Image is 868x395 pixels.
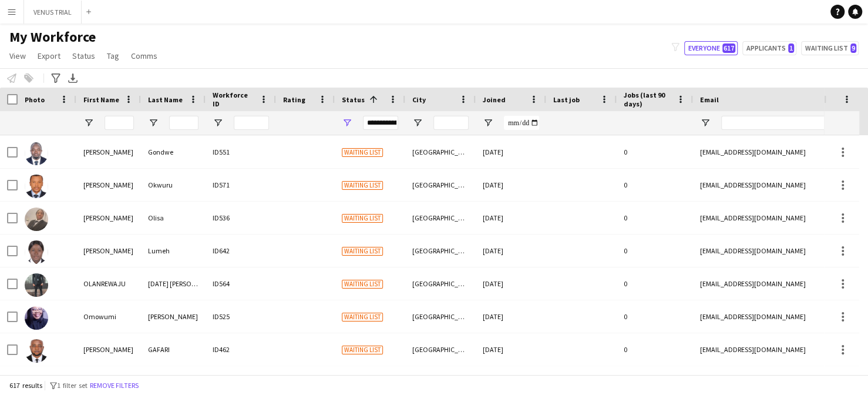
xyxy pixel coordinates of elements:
[342,280,383,289] span: Waiting list
[206,267,276,300] div: ID564
[83,118,94,128] button: Open Filter Menu
[24,1,82,24] button: VENUS TRIAL
[66,71,80,85] app-action-btn: Export XLSX
[141,333,206,366] div: GAFARI
[617,267,693,300] div: 0
[553,95,580,104] span: Last job
[68,48,100,63] a: Status
[33,48,65,63] a: Export
[38,51,60,61] span: Export
[5,48,31,63] a: View
[169,116,199,130] input: Last Name Filter Input
[206,169,276,201] div: ID571
[9,28,96,46] span: My Workforce
[405,300,476,333] div: [GEOGRAPHIC_DATA]
[234,116,269,130] input: Workforce ID Filter Input
[405,169,476,201] div: [GEOGRAPHIC_DATA]
[72,51,95,61] span: Status
[206,333,276,366] div: ID462
[405,235,476,267] div: [GEOGRAPHIC_DATA]
[141,267,206,300] div: [DATE] [PERSON_NAME]
[342,247,383,256] span: Waiting list
[76,169,141,201] div: [PERSON_NAME]
[25,339,48,363] img: RAMONI ADEWALE GAFARI
[342,181,383,190] span: Waiting list
[342,95,365,104] span: Status
[412,118,423,128] button: Open Filter Menu
[141,235,206,267] div: Lumeh
[141,300,206,333] div: [PERSON_NAME]
[684,41,738,55] button: Everyone617
[141,169,206,201] div: Okwuru
[283,95,305,104] span: Rating
[107,51,119,61] span: Tag
[405,333,476,366] div: [GEOGRAPHIC_DATA]
[88,379,141,392] button: Remove filters
[25,240,48,264] img: Maureen C. Lumeh
[476,169,546,201] div: [DATE]
[206,136,276,168] div: ID551
[148,118,159,128] button: Open Filter Menu
[476,202,546,234] div: [DATE]
[405,202,476,234] div: [GEOGRAPHIC_DATA]
[342,346,383,354] span: Waiting list
[206,235,276,267] div: ID642
[700,118,711,128] button: Open Filter Menu
[213,91,255,108] span: Workforce ID
[141,202,206,234] div: Olisa
[624,91,672,108] span: Jobs (last 90 days)
[49,71,63,85] app-action-btn: Advanced filters
[83,95,119,104] span: First Name
[9,51,26,61] span: View
[57,381,88,390] span: 1 filter set
[76,333,141,366] div: [PERSON_NAME]
[617,202,693,234] div: 0
[850,43,856,53] span: 9
[342,118,352,128] button: Open Filter Menu
[342,313,383,322] span: Waiting list
[700,95,719,104] span: Email
[76,300,141,333] div: Omowumi
[476,333,546,366] div: [DATE]
[131,51,157,61] span: Comms
[105,116,134,130] input: First Name Filter Input
[148,95,183,104] span: Last Name
[617,235,693,267] div: 0
[617,300,693,333] div: 0
[213,118,223,128] button: Open Filter Menu
[433,116,469,130] input: City Filter Input
[617,136,693,168] div: 0
[25,273,48,297] img: OLANREWAJU MONDAY SAMUEL
[483,95,506,104] span: Joined
[722,43,735,53] span: 617
[206,300,276,333] div: ID525
[141,136,206,168] div: Gondwe
[76,267,141,300] div: OLANREWAJU
[25,306,48,330] img: Omowumi Ismail
[25,207,48,231] img: Jennifer Olisa
[126,48,162,63] a: Comms
[483,118,493,128] button: Open Filter Menu
[25,142,48,165] img: Edward Desire Gondwe
[342,148,383,157] span: Waiting list
[476,136,546,168] div: [DATE]
[476,300,546,333] div: [DATE]
[742,41,796,55] button: Applicants1
[504,116,539,130] input: Joined Filter Input
[412,95,426,104] span: City
[76,136,141,168] div: [PERSON_NAME]
[25,175,48,198] img: Ikechukwu samuel Okwuru
[102,48,124,63] a: Tag
[405,136,476,168] div: [GEOGRAPHIC_DATA]
[405,267,476,300] div: [GEOGRAPHIC_DATA]
[617,333,693,366] div: 0
[25,95,45,104] span: Photo
[476,235,546,267] div: [DATE]
[206,202,276,234] div: ID536
[801,41,859,55] button: Waiting list9
[788,43,794,53] span: 1
[617,169,693,201] div: 0
[76,202,141,234] div: [PERSON_NAME]
[342,214,383,223] span: Waiting list
[476,267,546,300] div: [DATE]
